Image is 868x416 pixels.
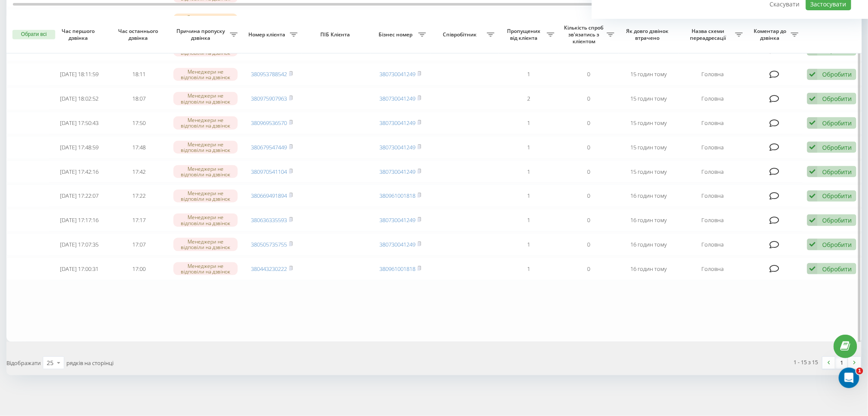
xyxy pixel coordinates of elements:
[752,28,791,41] span: Коментар до дзвінка
[559,160,619,183] td: 0
[822,95,852,103] div: Обробити
[379,241,415,248] a: 380730041249
[559,233,619,256] td: 0
[379,143,415,151] a: 380730041249
[499,209,559,232] td: 1
[49,112,109,134] td: [DATE] 17:50:43
[822,216,852,224] div: Обробити
[109,87,169,110] td: 18:07
[309,31,363,38] span: ПІБ Клієнта
[822,192,852,200] div: Обробити
[173,28,230,41] span: Причина пропуску дзвінка
[822,143,852,152] div: Обробити
[499,9,559,37] td: 1
[379,216,415,224] a: 380730041249
[246,31,290,38] span: Номер клієнта
[6,359,41,367] span: Відображати
[619,209,679,232] td: 16 годин тому
[559,136,619,159] td: 0
[379,265,415,273] a: 380961001818
[49,136,109,159] td: [DATE] 17:48:59
[66,359,113,367] span: рядків на сторінці
[109,233,169,256] td: 17:07
[173,92,238,105] div: Менеджери не відповіли на дзвінок
[109,136,169,159] td: 17:48
[251,216,287,224] a: 380636335593
[559,87,619,110] td: 0
[822,265,852,273] div: Обробити
[822,119,852,127] div: Обробити
[173,165,238,178] div: Менеджери не відповіли на дзвінок
[173,190,238,202] div: Менеджери не відповіли на дзвінок
[173,68,238,81] div: Менеджери не відповіли на дзвінок
[619,63,679,86] td: 15 годин тому
[856,368,863,374] span: 1
[49,258,109,280] td: [DATE] 17:00:31
[619,136,679,159] td: 15 годин тому
[683,28,735,41] span: Назва схеми переадресації
[499,258,559,280] td: 1
[251,70,287,78] a: 380953788542
[794,358,818,366] div: 1 - 15 з 15
[173,214,238,226] div: Менеджери не відповіли на дзвінок
[559,258,619,280] td: 0
[109,209,169,232] td: 17:17
[499,233,559,256] td: 1
[619,233,679,256] td: 16 годин тому
[499,63,559,86] td: 1
[116,28,162,41] span: Час останнього дзвінка
[173,262,238,275] div: Менеджери не відповіли на дзвінок
[679,63,747,86] td: Головна
[499,112,559,134] td: 1
[251,95,287,102] a: 380975907963
[679,112,747,134] td: Головна
[173,116,238,129] div: Менеджери не відповіли на дзвінок
[251,119,287,127] a: 380969536570
[251,192,287,199] a: 380669491894
[679,136,747,159] td: Головна
[619,184,679,207] td: 16 годин тому
[109,258,169,280] td: 17:00
[251,265,287,273] a: 380443230222
[379,70,415,78] a: 380730041249
[49,9,109,37] td: [DATE] 18:59:18
[109,63,169,86] td: 18:11
[251,168,287,175] a: 380970541104
[679,209,747,232] td: Головна
[822,70,852,78] div: Обробити
[251,143,287,151] a: 380679547449
[12,30,55,39] button: Обрати всі
[835,357,848,369] a: 1
[379,119,415,127] a: 380730041249
[56,28,102,41] span: Час першого дзвінка
[619,258,679,280] td: 16 годин тому
[619,87,679,110] td: 15 годин тому
[559,209,619,232] td: 0
[559,112,619,134] td: 0
[503,28,547,41] span: Пропущених від клієнта
[109,112,169,134] td: 17:50
[375,31,418,38] span: Бізнес номер
[379,192,415,199] a: 380961001818
[47,359,54,367] div: 25
[679,87,747,110] td: Головна
[251,241,287,248] a: 380505735755
[499,87,559,110] td: 2
[435,31,487,38] span: Співробітник
[173,141,238,154] div: Менеджери не відповіли на дзвінок
[109,9,169,37] td: 18:59
[379,168,415,175] a: 380730041249
[379,95,415,102] a: 380730041249
[173,14,238,33] div: Скинуто під час вітального повідомлення
[49,63,109,86] td: [DATE] 18:11:59
[109,160,169,183] td: 17:42
[822,168,852,176] div: Обробити
[626,28,672,41] span: Як довго дзвінок втрачено
[619,160,679,183] td: 15 годин тому
[679,258,747,280] td: Головна
[49,209,109,232] td: [DATE] 17:17:16
[499,136,559,159] td: 1
[822,241,852,249] div: Обробити
[559,63,619,86] td: 0
[49,87,109,110] td: [DATE] 18:02:52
